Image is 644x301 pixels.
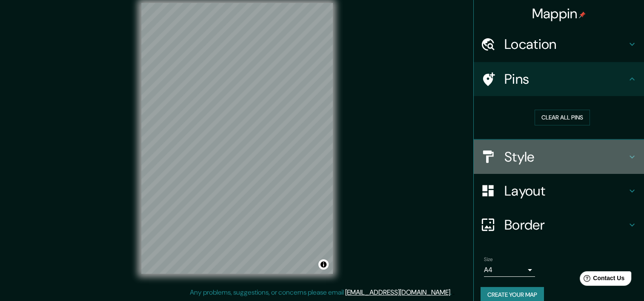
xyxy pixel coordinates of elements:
label: Size [484,256,493,263]
h4: Style [504,148,627,165]
p: Any problems, suggestions, or concerns please email . [190,287,452,298]
div: Layout [474,174,644,208]
h4: Layout [504,182,627,199]
h4: Pins [504,71,627,88]
div: . [453,287,455,298]
div: A4 [484,263,535,277]
img: pin-icon.png [579,11,586,18]
h4: Mappin [532,5,586,22]
button: Clear all pins [535,110,590,125]
h4: Border [504,216,627,233]
a: [EMAIL_ADDRESS][DOMAIN_NAME] [345,288,450,297]
div: Pins [474,62,644,96]
div: Style [474,140,644,174]
div: . [452,287,453,298]
iframe: Help widget launcher [568,268,635,292]
canvas: Map [141,3,333,274]
h4: Location [504,36,627,53]
button: Toggle attribution [318,259,329,270]
div: Location [474,27,644,61]
div: Border [474,208,644,242]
